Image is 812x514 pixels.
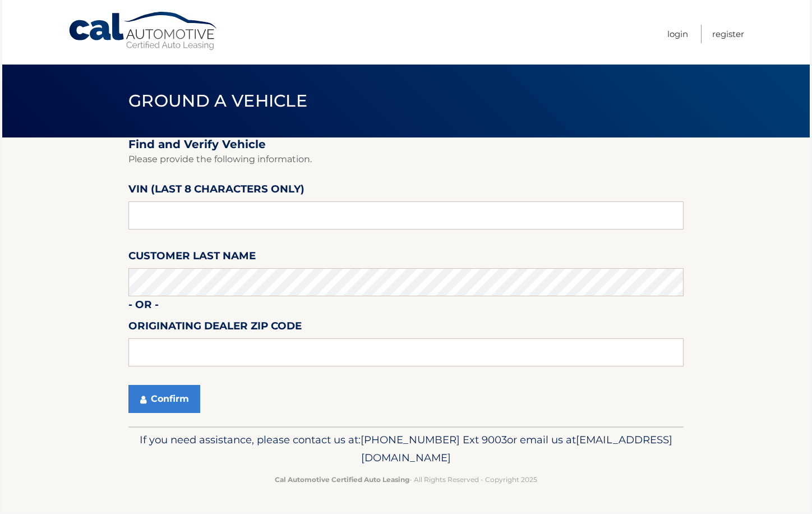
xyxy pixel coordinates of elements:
label: Customer Last Name [128,247,256,268]
label: - or - [128,296,159,317]
a: Cal Automotive [68,11,219,51]
strong: Cal Automotive Certified Auto Leasing [275,475,409,484]
label: VIN (last 8 characters only) [128,181,304,201]
a: Login [667,25,688,43]
p: - All Rights Reserved - Copyright 2025 [136,474,676,485]
label: Originating Dealer Zip Code [128,318,302,338]
span: Ground a Vehicle [128,90,307,111]
button: Confirm [128,385,200,413]
p: Please provide the following information. [128,152,684,167]
p: If you need assistance, please contact us at: or email us at [136,431,676,467]
a: Register [712,25,744,43]
h2: Find and Verify Vehicle [128,137,684,152]
span: [PHONE_NUMBER] Ext 9003 [361,433,507,446]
